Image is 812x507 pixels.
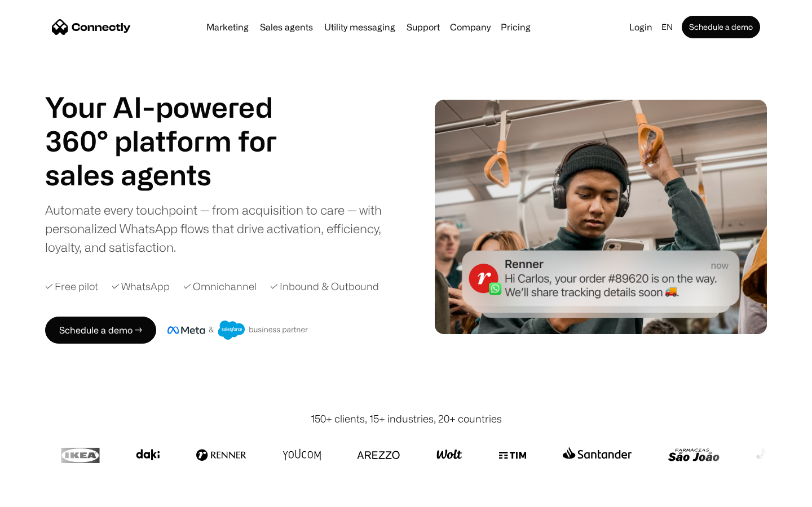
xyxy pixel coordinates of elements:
[45,158,304,192] h1: sales agents
[45,279,98,294] div: ✓ Free pilot
[625,19,657,35] a: Login
[23,487,68,503] ul: Language list
[52,19,131,35] a: home
[311,411,502,426] div: 150+ clients, 15+ industries, 20+ countries
[45,317,156,344] a: Schedule a demo →
[447,19,494,35] div: Company
[320,23,400,32] a: Utility messaging
[45,158,304,192] div: carousel
[202,23,253,32] a: Marketing
[450,19,491,35] div: Company
[183,279,257,294] div: ✓ Omnichannel
[661,19,673,35] div: en
[255,23,317,32] a: Sales agents
[45,201,400,256] div: Automate every touchpoint — from acquisition to care — with personalized WhatsApp flows that driv...
[496,23,535,32] a: Pricing
[112,279,170,294] div: ✓ WhatsApp
[11,486,68,503] aside: Language selected: English
[45,90,304,158] h1: Your AI-powered 360° platform for
[270,279,379,294] div: ✓ Inbound & Outbound
[657,19,679,35] div: en
[682,16,760,38] a: Schedule a demo
[402,23,444,32] a: Support
[45,158,304,192] div: 1 of 4
[167,321,308,340] img: Meta and Salesforce business partner badge.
